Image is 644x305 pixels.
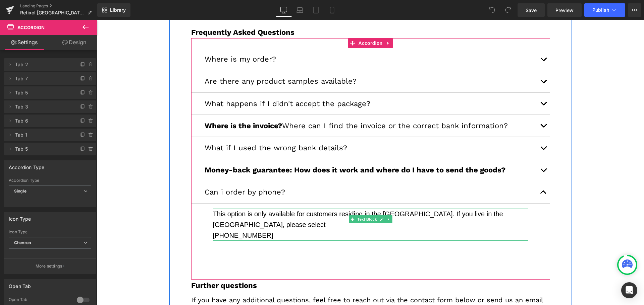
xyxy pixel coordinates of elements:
[108,146,409,154] b: Money-back guarantee: How does it work and where do I have to send the goods?
[116,210,431,221] p: [PHONE_NUMBER]
[97,3,130,17] a: New Library
[628,3,641,17] button: More
[94,261,160,270] b: Further questions
[308,3,324,17] a: Tablet
[108,33,440,45] p: Where is my order?
[259,195,281,203] span: Text Block
[15,72,71,85] span: Tab 7
[15,100,71,113] span: Tab 3
[592,7,609,13] span: Publish
[108,100,440,111] p: Where can I find the invoice or the correct bank information?
[292,3,308,17] a: Laptop
[485,3,499,17] button: Undo
[20,3,97,9] a: Landing Pages
[15,86,71,99] span: Tab 5
[14,240,31,245] b: Chevron
[287,18,296,28] a: Expand / Collapse
[276,3,292,17] a: Desktop
[94,8,198,16] b: Frequently Asked Questions
[15,143,71,155] span: Tab 5
[260,18,287,28] span: Accordion
[15,115,71,127] span: Tab 6
[9,280,31,289] div: Open Tab
[110,7,126,13] span: Library
[14,188,26,194] b: Single
[288,195,295,203] a: Expand / Collapse
[324,3,340,17] a: Mobile
[9,212,31,222] div: Icon Type
[9,230,91,234] div: Icon Type
[9,161,45,170] div: Accordion Type
[15,58,71,71] span: Tab 2
[108,101,185,110] strong: Where is the invoice?
[15,129,71,141] span: Tab 1
[50,35,99,50] a: Design
[108,122,440,134] p: What if I used the wrong bank details?
[36,263,62,269] p: More settings
[20,10,85,15] span: Retixol [GEOGRAPHIC_DATA] | Customer Service
[4,258,96,274] button: More settings
[555,7,574,14] span: Preview
[501,3,515,17] button: Redo
[108,78,440,89] p: What happens if I didn't accept the package?
[108,166,440,178] p: Can i order by phone?
[9,178,91,183] div: Accordion Type
[547,3,582,17] a: Preview
[9,297,70,304] div: Open Tab
[584,3,625,17] button: Publish
[17,25,45,30] span: Accordion
[108,55,440,67] p: Are there any product samples available?
[621,282,637,298] div: Open Intercom Messenger
[526,7,537,14] span: Save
